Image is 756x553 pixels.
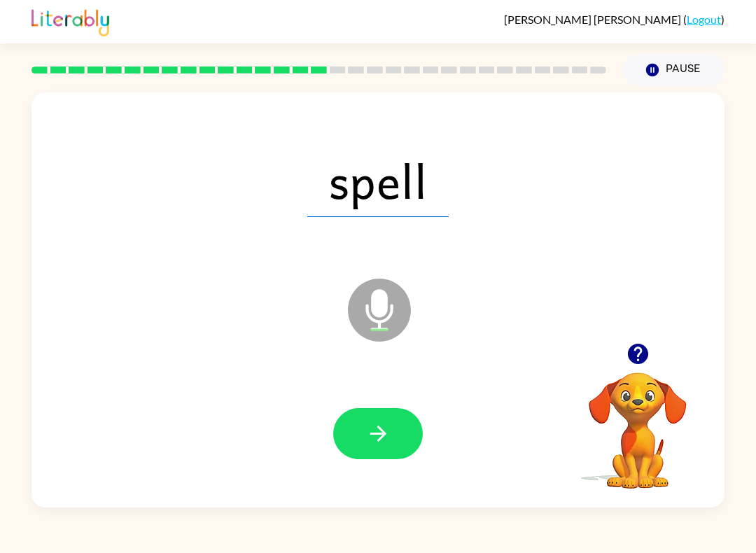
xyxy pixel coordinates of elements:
[568,351,708,491] video: Your browser must support playing .mp4 files to use Literably. Please try using another browser.
[687,13,721,26] a: Logout
[504,13,724,26] div: ( )
[623,54,724,86] button: Pause
[504,13,683,26] span: [PERSON_NAME] [PERSON_NAME]
[307,144,449,217] span: spell
[31,6,109,36] img: Literably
